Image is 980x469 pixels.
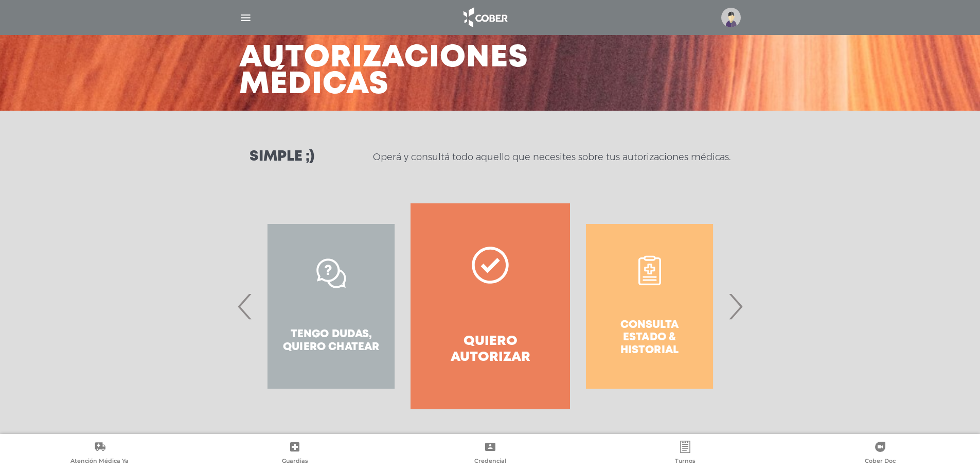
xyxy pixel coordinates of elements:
[70,457,129,466] span: Atención Médica Ya
[783,441,978,467] a: Cober Doc
[393,441,587,467] a: Credencial
[458,5,512,30] img: logo_cober_home-white.png
[865,457,896,466] span: Cober Doc
[429,334,551,366] h4: Quiero autorizar
[725,279,745,334] span: Next
[675,457,696,466] span: Turnos
[587,441,782,467] a: Turnos
[411,203,569,409] a: Quiero autorizar
[373,151,730,163] p: Operá y consultá todo aquello que necesites sobre tus autorizaciones médicas.
[239,45,528,98] h3: Autorizaciones médicas
[2,441,197,467] a: Atención Médica Ya
[197,441,392,467] a: Guardias
[721,8,741,27] img: profile-placeholder.svg
[474,457,506,466] span: Credencial
[239,11,252,24] img: Cober_menu-lines-white.svg
[235,279,255,334] span: Previous
[250,150,314,164] h3: Simple ;)
[282,457,308,466] span: Guardias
